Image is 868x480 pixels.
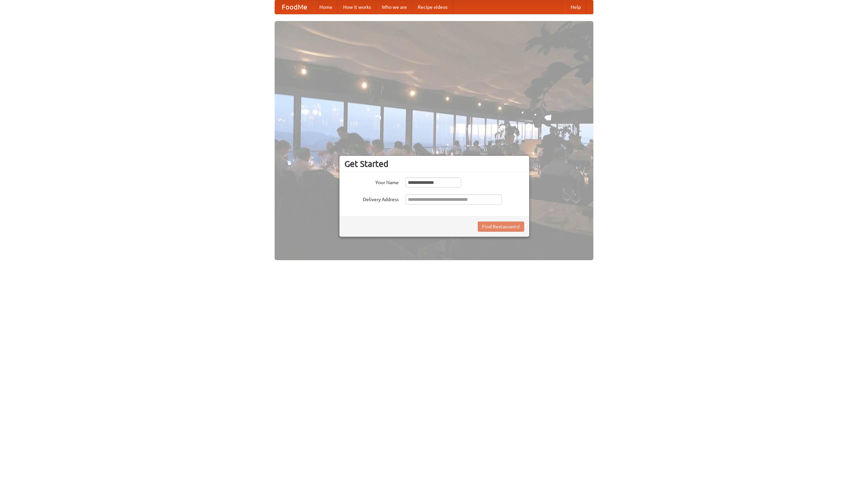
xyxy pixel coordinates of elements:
button: Find Restaurants! [478,222,524,232]
a: How it works [338,0,376,14]
a: Recipe videos [412,0,453,14]
a: Help [565,0,586,14]
h3: Get Started [344,159,524,169]
a: Who we are [376,0,412,14]
a: Home [314,0,338,14]
a: FoodMe [275,0,314,14]
label: Delivery Address [344,194,399,203]
label: Your Name [344,177,399,186]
